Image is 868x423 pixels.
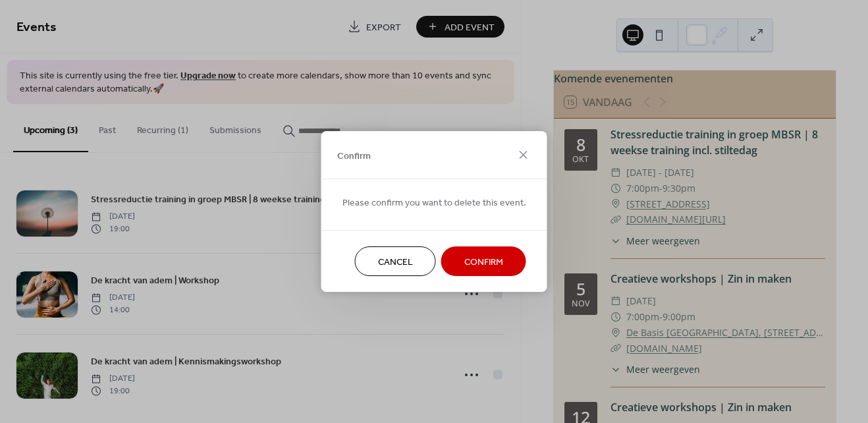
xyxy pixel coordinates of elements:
[464,256,503,269] span: Confirm
[378,256,413,269] span: Cancel
[337,149,371,163] span: Confirm
[441,246,526,276] button: Confirm
[355,246,436,276] button: Cancel
[342,196,526,210] span: Please confirm you want to delete this event.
